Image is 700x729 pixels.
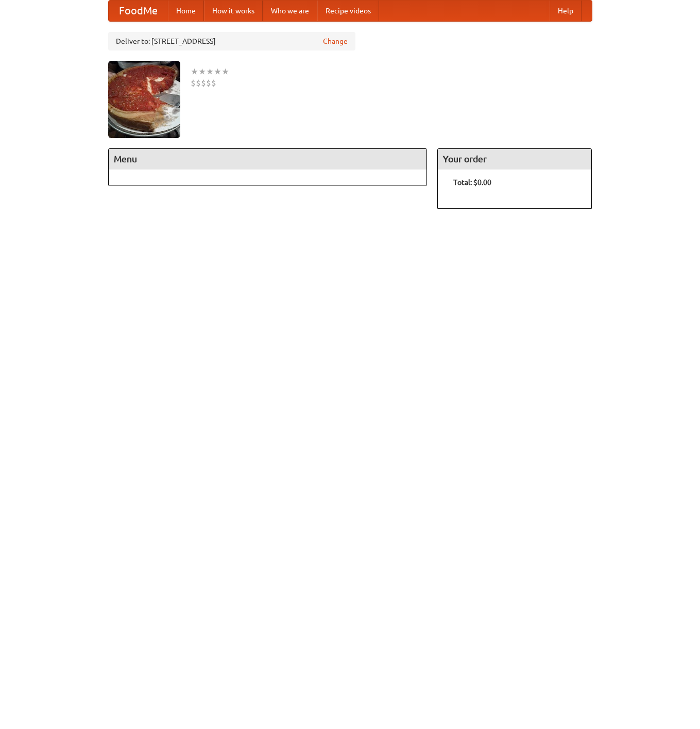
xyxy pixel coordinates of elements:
li: ★ [191,66,198,77]
h4: Menu [109,149,427,169]
a: Who we are [263,1,317,21]
img: angular.jpg [108,61,180,138]
li: ★ [221,66,229,77]
a: Help [550,1,582,21]
li: ★ [214,66,221,77]
div: Deliver to: [STREET_ADDRESS] [108,32,355,50]
a: How it works [204,1,263,21]
a: Change [323,36,348,46]
a: Home [168,1,204,21]
h4: Your order [438,149,591,169]
li: $ [211,77,216,89]
li: $ [206,77,211,89]
li: ★ [206,66,214,77]
li: $ [196,77,201,89]
a: FoodMe [109,1,168,21]
li: $ [191,77,196,89]
li: ★ [198,66,206,77]
b: Total: $0.00 [453,178,491,187]
li: $ [201,77,206,89]
a: Recipe videos [317,1,379,21]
